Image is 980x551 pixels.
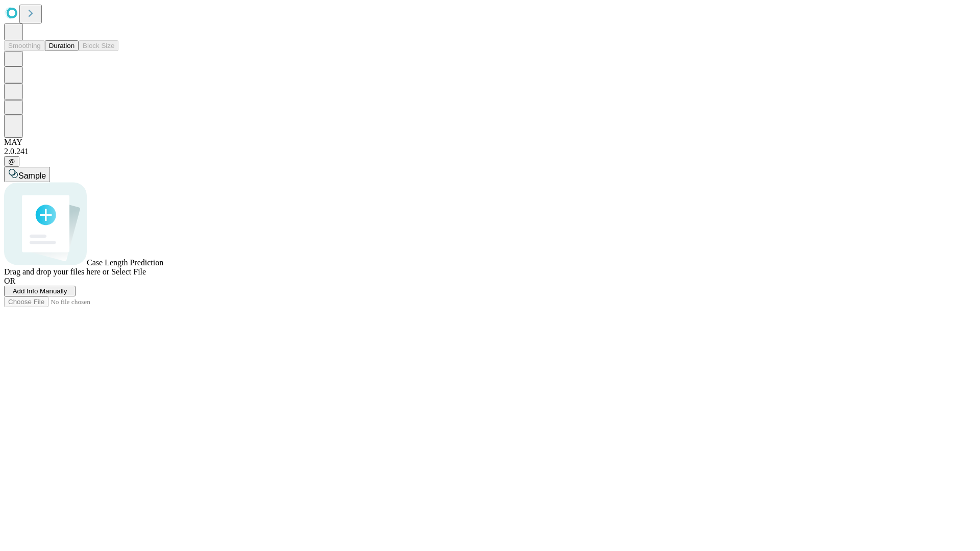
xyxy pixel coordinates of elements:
[87,258,163,267] span: Case Length Prediction
[45,40,79,51] button: Duration
[111,267,146,276] span: Select File
[4,156,19,167] button: @
[4,40,45,51] button: Smoothing
[18,171,46,180] span: Sample
[8,158,15,165] span: @
[4,138,976,147] div: MAY
[13,287,67,295] span: Add Info Manually
[4,286,76,296] button: Add Info Manually
[4,267,109,276] span: Drag and drop your files here or
[4,167,50,182] button: Sample
[79,40,118,51] button: Block Size
[4,147,976,156] div: 2.0.241
[4,277,15,285] span: OR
